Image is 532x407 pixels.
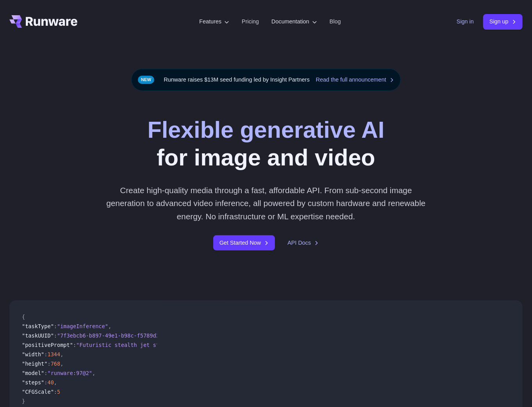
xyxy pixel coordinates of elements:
[199,17,229,26] label: Features
[22,361,47,367] span: "height"
[54,389,57,395] span: :
[44,379,47,386] span: :
[316,75,394,84] a: Read the full announcement
[148,116,385,171] h1: for image and video
[47,361,50,367] span: :
[60,351,63,357] span: ,
[57,323,108,329] span: "imageInference"
[22,398,25,404] span: }
[57,389,60,395] span: 5
[457,17,474,26] a: Sign in
[271,17,317,26] label: Documentation
[60,361,63,367] span: ,
[44,351,47,357] span: :
[242,17,259,26] a: Pricing
[22,370,44,376] span: "model"
[22,379,44,386] span: "steps"
[102,184,430,223] p: Create high-quality media through a fast, affordable API. From sub-second image generation to adv...
[47,370,92,376] span: "runware:97@2"
[108,323,111,329] span: ,
[44,370,47,376] span: :
[483,14,523,29] a: Sign up
[51,361,61,367] span: 768
[22,332,54,339] span: "taskUUID"
[22,389,54,395] span: "CFGScale"
[131,69,401,91] div: Runware raises $13M seed funding led by Insight Partners
[47,351,60,357] span: 1344
[47,379,54,386] span: 40
[9,15,77,28] a: Go to /
[54,323,57,329] span: :
[54,332,57,339] span: :
[54,379,57,386] span: ,
[73,342,76,348] span: :
[22,323,54,329] span: "taskType"
[76,342,367,348] span: "Futuristic stealth jet streaking through a neon-lit cityscape with glowing purple exhaust"
[92,370,95,376] span: ,
[57,332,179,339] span: "7f3ebcb6-b897-49e1-b98c-f5789d2d40d7"
[22,351,44,357] span: "width"
[22,314,25,320] span: {
[213,235,275,251] a: Get Started Now
[287,238,319,247] a: API Docs
[330,17,341,26] a: Blog
[148,117,385,143] strong: Flexible generative AI
[22,342,73,348] span: "positivePrompt"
